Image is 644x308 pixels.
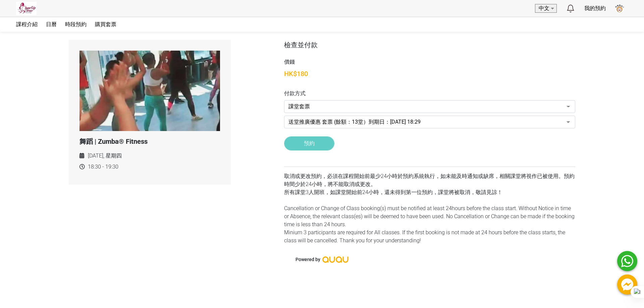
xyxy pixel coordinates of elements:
span: 購買套票 [95,20,116,28]
a: 購買套票 [95,17,116,32]
a: 課程介紹 [16,17,38,32]
span: HK$180 [284,69,308,78]
a: 日曆 [46,17,57,32]
a: 我的預約 [584,4,606,12]
h5: 付款方式 [284,89,575,98]
span: 課程介紹 [16,20,38,28]
span: 時段預約 [65,20,87,28]
h5: 價錢 [284,58,308,66]
span: [DATE], 星期四 [88,152,122,160]
span: 18:30 - 19:30 [88,163,119,171]
img: pwrjsa6bwyY3YIpa3AKFwK20yMmKifvYlaMXwTp1.jpg [16,2,37,15]
span: 日曆 [46,20,57,28]
h3: 檢查並付款 [284,40,575,50]
h5: 舞蹈 | Zumba® Fitness [79,136,220,146]
div: 取消或更改預約，必須在課程開始前最少24小時於預約系統執行，如未能及時通知或缺席，相關課堂將視作已被使用。預約時間少於24小時，將不能取消或更改。 所有課堂3人開班，如課堂開始前24小時，還未得... [284,167,575,245]
button: 預約 [284,136,334,150]
a: 時段預約 [65,17,87,32]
